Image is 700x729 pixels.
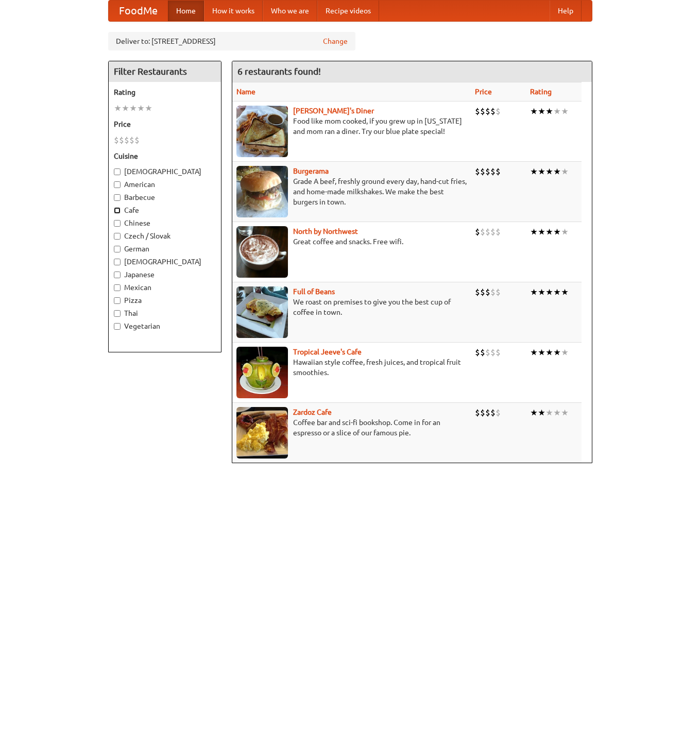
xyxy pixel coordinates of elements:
[114,207,121,214] input: Cafe
[480,286,485,298] li: $
[545,286,553,298] li: ★
[293,348,362,356] a: Tropical Jeeve's Cafe
[490,407,496,418] li: $
[114,257,216,267] label: [DEMOGRAPHIC_DATA]
[293,408,332,416] b: Zardoz Cafe
[475,286,480,298] li: $
[114,321,216,331] label: Vegetarian
[485,226,490,238] li: $
[293,227,358,235] a: North by Northwest
[109,1,168,21] a: FoodMe
[236,417,467,438] p: Coffee bar and sci-fi bookshop. Come in for an espresso or a slice of our famous pie.
[530,226,538,238] li: ★
[538,347,545,358] li: ★
[553,226,561,238] li: ★
[293,107,374,115] a: [PERSON_NAME]'s Diner
[545,166,553,177] li: ★
[236,347,288,398] img: jeeves.jpg
[480,226,485,238] li: $
[475,407,480,418] li: $
[114,218,216,228] label: Chinese
[236,166,288,217] img: burgerama.jpg
[530,166,538,177] li: ★
[114,103,122,114] li: ★
[236,407,288,459] img: zardoz.jpg
[114,151,216,161] h5: Cuisine
[109,61,221,82] h4: Filter Restaurants
[114,233,121,240] input: Czech / Slovak
[236,88,255,96] a: Name
[236,116,467,137] p: Food like mom cooked, if you grew up in [US_STATE] and mom ran a diner. Try our blue plate special!
[561,106,569,117] li: ★
[237,66,321,76] ng-pluralize: 6 restaurants found!
[236,176,467,207] p: Grade A beef, freshly ground every day, hand-cut fries, and home-made milkshakes. We make the bes...
[538,286,545,298] li: ★
[114,284,121,291] input: Mexican
[538,226,545,238] li: ★
[114,310,121,317] input: Thai
[490,347,496,358] li: $
[496,407,501,418] li: $
[114,231,216,241] label: Czech / Slovak
[496,347,501,358] li: $
[480,106,485,117] li: $
[137,103,145,114] li: ★
[114,168,121,175] input: [DEMOGRAPHIC_DATA]
[475,226,480,238] li: $
[545,347,553,358] li: ★
[530,286,538,298] li: ★
[538,106,545,117] li: ★
[553,286,561,298] li: ★
[114,272,121,278] input: Japanese
[168,1,204,21] a: Home
[129,103,137,114] li: ★
[114,282,216,293] label: Mexican
[490,106,496,117] li: $
[490,286,496,298] li: $
[530,407,538,418] li: ★
[553,106,561,117] li: ★
[293,287,335,296] a: Full of Beans
[545,106,553,117] li: ★
[134,134,140,146] li: $
[545,407,553,418] li: ★
[553,166,561,177] li: ★
[114,297,121,304] input: Pizza
[485,106,490,117] li: $
[236,297,467,317] p: We roast on premises to give you the best cup of coffee in town.
[293,167,329,175] a: Burgerama
[114,134,119,146] li: $
[114,119,216,129] h5: Price
[263,1,317,21] a: Who we are
[323,36,348,46] a: Change
[561,407,569,418] li: ★
[114,244,216,254] label: German
[114,220,121,227] input: Chinese
[480,166,485,177] li: $
[480,407,485,418] li: $
[530,347,538,358] li: ★
[538,166,545,177] li: ★
[114,194,121,201] input: Barbecue
[561,347,569,358] li: ★
[236,106,288,157] img: sallys.jpg
[114,192,216,202] label: Barbecue
[530,88,552,96] a: Rating
[550,1,582,21] a: Help
[317,1,379,21] a: Recipe videos
[475,347,480,358] li: $
[485,286,490,298] li: $
[114,295,216,306] label: Pizza
[561,226,569,238] li: ★
[480,347,485,358] li: $
[114,87,216,97] h5: Rating
[496,166,501,177] li: $
[114,259,121,265] input: [DEMOGRAPHIC_DATA]
[475,166,480,177] li: $
[538,407,545,418] li: ★
[545,226,553,238] li: ★
[145,103,152,114] li: ★
[119,134,124,146] li: $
